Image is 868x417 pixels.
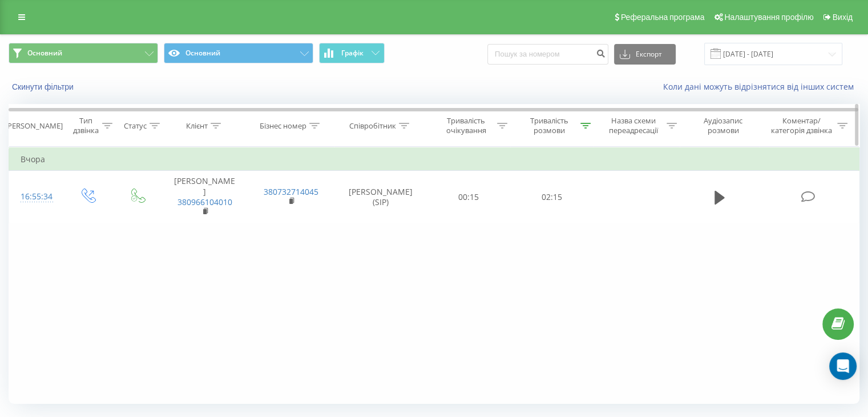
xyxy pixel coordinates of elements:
[341,49,364,57] span: Графік
[260,121,306,131] div: Бізнес номер
[21,186,51,208] div: 16:55:34
[164,43,313,63] button: Основний
[72,116,99,135] div: Тип дзвінка
[663,81,859,92] a: Коли дані можуть відрізнятися вiд інших систем
[186,121,208,131] div: Клієнт
[177,197,232,207] a: 380966104010
[621,13,705,22] span: Реферальна програма
[9,148,859,171] td: Вчора
[829,352,857,380] div: Open Intercom Messenger
[438,116,495,135] div: Тривалість очікування
[5,121,63,131] div: [PERSON_NAME]
[9,43,158,63] button: Основний
[724,13,813,22] span: Налаштування профілю
[690,116,757,135] div: Аудіозапис розмови
[520,116,578,135] div: Тривалість розмови
[427,171,510,223] td: 00:15
[833,13,853,22] span: Вихід
[162,171,248,223] td: [PERSON_NAME]
[319,43,385,63] button: Графік
[614,44,676,65] button: Експорт
[9,82,79,92] button: Скинути фільтри
[768,116,834,135] div: Коментар/категорія дзвінка
[264,186,318,197] a: 380732714045
[349,121,396,131] div: Співробітник
[27,49,62,58] span: Основний
[334,171,427,223] td: [PERSON_NAME] (SIP)
[510,171,593,223] td: 02:15
[487,44,608,65] input: Пошук за номером
[604,116,664,135] div: Назва схеми переадресації
[124,121,147,131] div: Статус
